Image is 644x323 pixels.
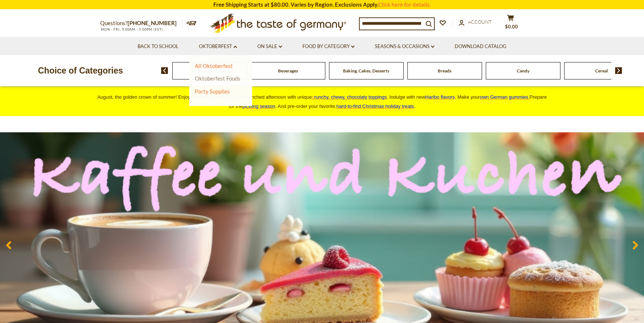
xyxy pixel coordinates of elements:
[100,18,182,28] p: Questions?
[243,103,275,109] a: pickling season
[499,14,522,33] button: $0.00
[161,67,168,74] img: previous arrow
[302,42,355,51] a: Food By Category
[278,68,298,74] a: Beverages
[455,42,506,51] a: Download Catalog
[468,19,492,25] span: Account
[615,67,622,74] img: next arrow
[195,88,230,95] a: Party Supplies
[336,103,415,109] span: .
[195,62,233,69] a: All Oktoberfest
[128,20,177,26] a: [PHONE_NUMBER]
[595,68,608,74] a: Cereal
[314,94,387,100] span: runchy, chewy, chocolaty toppings
[375,42,434,51] a: Seasons & Occasions
[138,42,179,51] a: Back to School
[97,94,547,109] span: August, the golden crown of summer! Enjoy your ice cream on a sun-drenched afternoon with unique ...
[505,24,518,30] span: $0.00
[343,68,389,74] a: Baking, Cakes, Desserts
[459,18,492,26] a: Account
[195,75,240,82] a: Oktoberfest Foods
[100,27,163,31] span: MON - FRI, 9:00AM - 5:00PM (EST)
[257,42,282,51] a: On Sale
[438,68,451,74] a: Breads
[199,42,237,51] a: Oktoberfest
[312,94,387,100] a: crunchy, chewy, chocolaty toppings
[517,68,529,74] a: Candy
[480,94,529,100] a: own German gummies.
[425,94,455,100] a: Haribo flavors
[480,94,528,100] span: own German gummies
[378,1,431,8] a: Click here for details.
[336,103,414,109] a: hard-to-find Christmas holiday treats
